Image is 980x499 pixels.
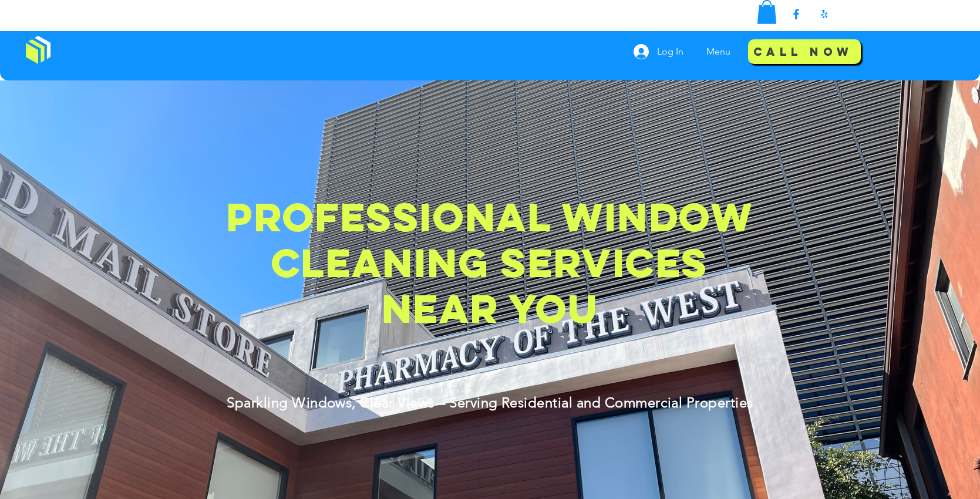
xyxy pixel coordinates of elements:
span: Sparkling Windows, Clear Views – Serving Residential and Commercial Properties [227,394,753,411]
ul: Social Bar [789,7,831,21]
img: Window Cleaning Budds, Affordable window cleaning services near me in Los Angeles [26,36,50,64]
img: Yelp! [817,7,831,21]
span: Log In [653,45,688,58]
div: Menu [698,37,743,66]
span: Call Now [753,45,853,59]
a: Call Now [748,39,861,64]
p: Menu [701,37,736,66]
img: Facebook [789,7,803,21]
nav: Site [698,37,743,66]
span: Professional Window Cleaning Services Near You [226,192,753,333]
button: Log In [625,41,692,63]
